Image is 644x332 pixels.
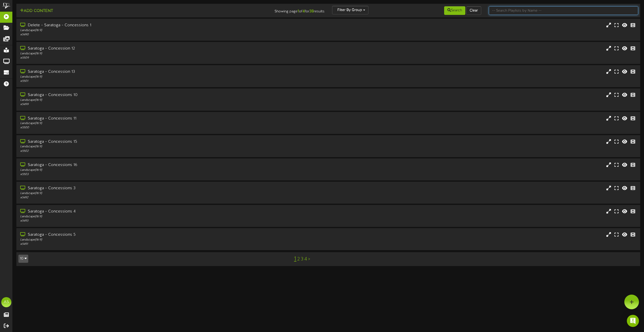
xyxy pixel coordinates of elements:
div: Saratoga - Concession 12 [20,46,273,52]
button: Add Content [18,8,55,14]
input: -- Search Playlists by Name -- [489,6,638,15]
div: Landscape ( 16:9 ) [20,191,273,196]
a: 2 [297,256,300,262]
div: AS [1,297,11,307]
div: Landscape ( 16:9 ) [20,75,273,79]
div: Saratoga - Concessions 3 [20,185,273,191]
div: # 5501 [20,79,273,83]
strong: 38 [309,9,314,14]
a: 4 [304,256,307,262]
div: Landscape ( 16:9 ) [20,121,273,126]
div: Landscape ( 16:9 ) [20,52,273,56]
div: Saratoga - Concessions 5 [20,232,273,238]
div: # 5490 [20,33,273,37]
a: > [308,256,310,262]
div: Delete - Saratoga - Concessions 1 [20,22,273,28]
div: # 5491 [20,242,273,246]
div: Saratoga - Concessions 11 [20,116,273,122]
a: 1 [294,256,296,262]
div: # 5503 [20,172,273,177]
div: # 5502 [20,149,273,153]
div: Saratoga - Concession 13 [20,69,273,75]
strong: 1 [298,9,299,14]
button: Filter By Group [332,6,368,14]
div: # 5493 [20,219,273,223]
div: Saratoga - Concessions 10 [20,92,273,98]
div: Saratoga - Concessions 16 [20,162,273,168]
div: # 5492 [20,196,273,200]
div: # 5499 [20,102,273,107]
div: Open Intercom Messenger [627,315,639,327]
div: Saratoga - Concessions 15 [20,139,273,145]
button: Search [444,6,465,15]
div: # 5509 [20,56,273,60]
div: Landscape ( 16:9 ) [20,28,273,33]
div: Landscape ( 16:9 ) [20,238,273,242]
div: Landscape ( 16:9 ) [20,168,273,172]
div: Landscape ( 16:9 ) [20,145,273,149]
div: # 5500 [20,126,273,130]
div: Landscape ( 16:9 ) [20,98,273,102]
strong: 4 [303,9,305,14]
div: Saratoga - Concessions 4 [20,209,273,215]
div: Showing page of for results [224,6,328,14]
div: Landscape ( 16:9 ) [20,215,273,219]
button: 10 [18,255,28,263]
a: 3 [301,256,303,262]
button: Clear [466,6,481,15]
